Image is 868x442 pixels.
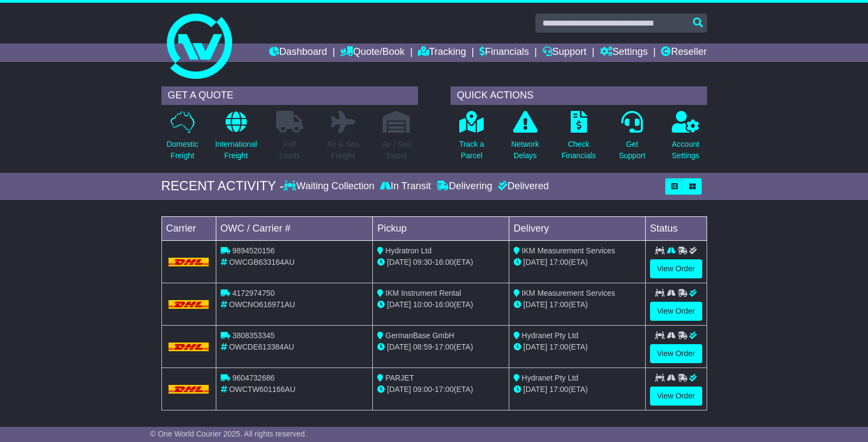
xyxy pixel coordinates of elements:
[479,43,529,62] a: Financials
[229,343,294,351] span: OWCDE613384AU
[650,387,702,406] a: View Order
[385,373,414,382] span: PARJET
[549,343,569,351] span: 17:00
[340,43,404,62] a: Quote/Book
[377,299,504,310] div: - (ETA)
[549,300,569,309] span: 17:00
[514,341,641,353] div: (ETA)
[418,43,466,62] a: Tracking
[645,216,707,240] td: Status
[435,343,454,351] span: 17:00
[377,341,504,353] div: - (ETA)
[618,110,646,167] a: GetSupport
[284,180,377,192] div: Waiting Collection
[216,216,373,240] td: OWC / Carrier #
[166,139,198,161] p: Domestic Freight
[382,139,411,161] p: Air / Sea Depot
[168,258,209,266] img: DHL.png
[495,180,549,192] div: Delivered
[229,385,295,394] span: OWCTW601166AU
[387,343,411,351] span: [DATE]
[161,86,418,105] div: GET A QUOTE
[269,43,327,62] a: Dashboard
[377,384,504,395] div: - (ETA)
[385,289,461,297] span: IKM Instrument Rental
[232,289,274,297] span: 4172974750
[413,343,432,351] span: 08:59
[514,299,641,310] div: (ETA)
[327,139,359,161] p: Air & Sea Freight
[168,385,209,394] img: DHL.png
[373,216,509,240] td: Pickup
[561,139,596,161] p: Check Financials
[650,344,702,363] a: View Order
[435,385,454,394] span: 17:00
[523,300,547,309] span: [DATE]
[549,385,569,394] span: 17:00
[514,257,641,268] div: (ETA)
[229,300,295,309] span: OWCNO616971AU
[514,384,641,395] div: (ETA)
[522,331,578,340] span: Hydranet Pty Ltd
[166,110,198,167] a: DomesticFreight
[385,246,432,255] span: Hydratron Ltd
[385,331,454,340] span: GermanBase GmbH
[523,343,547,351] span: [DATE]
[413,385,432,394] span: 09:00
[232,331,274,340] span: 3808353345
[150,429,307,438] span: © One World Courier 2025. All rights reserved.
[215,110,258,167] a: InternationalFreight
[168,343,209,351] img: DHL.png
[451,86,707,105] div: QUICK ACTIONS
[215,139,257,161] p: International Freight
[377,180,434,192] div: In Transit
[435,258,454,266] span: 16:00
[671,110,700,167] a: AccountSettings
[377,257,504,268] div: - (ETA)
[561,110,596,167] a: CheckFinancials
[387,385,411,394] span: [DATE]
[161,178,284,194] div: RECENT ACTIVITY -
[232,246,274,255] span: 9894520156
[619,139,645,161] p: Get Support
[509,216,645,240] td: Delivery
[232,373,274,382] span: 9604732686
[600,43,648,62] a: Settings
[168,300,209,309] img: DHL.png
[661,43,707,62] a: Reseller
[511,139,539,161] p: Network Delays
[542,43,586,62] a: Support
[672,139,700,161] p: Account Settings
[549,258,569,266] span: 17:00
[435,300,454,309] span: 16:00
[522,246,615,255] span: IKM Measurement Services
[522,289,615,297] span: IKM Measurement Services
[523,385,547,394] span: [DATE]
[413,300,432,309] span: 10:00
[522,373,578,382] span: Hydranet Pty Ltd
[413,258,432,266] span: 09:30
[510,110,539,167] a: NetworkDelays
[387,300,411,309] span: [DATE]
[276,139,303,161] p: Full Loads
[523,258,547,266] span: [DATE]
[650,259,702,278] a: View Order
[434,180,495,192] div: Delivering
[650,302,702,321] a: View Order
[387,258,411,266] span: [DATE]
[459,139,484,161] p: Track a Parcel
[459,110,485,167] a: Track aParcel
[161,216,216,240] td: Carrier
[229,258,295,266] span: OWCGB633164AU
